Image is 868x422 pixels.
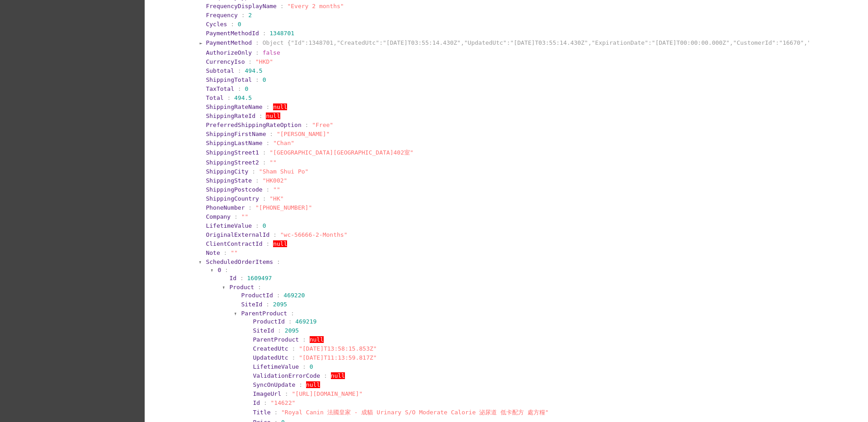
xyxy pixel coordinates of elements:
[281,409,549,416] span: "Royal Canin 法國皇家 - 成貓 Urinary S/O Moderate Calorie 泌尿道 低卡配方 處方糧"
[299,381,302,388] span: :
[245,67,263,74] span: 494.5
[206,30,259,37] span: PaymentMethodId
[206,39,252,46] span: PaymentMethod
[206,21,227,28] span: Cycles
[266,113,280,119] span: null
[310,336,324,343] span: null
[206,240,262,247] span: ClientContractId
[291,310,294,317] span: :
[287,3,344,9] span: "Every 2 months"
[253,336,299,343] span: ParentProduct
[277,258,280,265] span: :
[273,301,287,308] span: 2095
[245,85,249,92] span: 0
[206,49,252,56] span: AuthorizeOnly
[206,159,259,166] span: ShippingStreet2
[206,186,262,193] span: ShippingPostcode
[229,275,236,281] span: Id
[269,149,413,156] span: "[GEOGRAPHIC_DATA][GEOGRAPHIC_DATA]402室"
[206,3,277,9] span: FrequencyDisplayName
[277,131,330,137] span: "[PERSON_NAME]"
[255,49,259,56] span: :
[285,327,299,334] span: 2095
[206,195,259,202] span: ShippingCountry
[255,58,273,65] span: "HKD"
[253,372,320,379] span: ValidationErrorCode
[206,231,269,238] span: OriginalExternalId
[271,399,296,406] span: "14622"
[241,292,273,299] span: ProductId
[310,363,313,370] span: 0
[224,249,227,256] span: :
[252,168,255,175] span: :
[253,363,299,370] span: LifetimeValue
[206,258,273,265] span: ScheduledOrderItems
[206,131,266,137] span: ShippingFirstName
[234,213,238,220] span: :
[273,140,294,146] span: "Chan"
[206,168,248,175] span: ShippingCity
[253,399,260,406] span: Id
[263,222,266,229] span: 0
[263,195,266,202] span: :
[238,21,241,28] span: 0
[253,318,284,325] span: ProductId
[238,85,241,92] span: :
[273,231,277,238] span: :
[255,39,259,46] span: :
[206,213,231,220] span: Company
[234,94,252,101] span: 494.5
[255,204,312,211] span: "[PHONE_NUMBER]"
[264,399,267,406] span: :
[206,122,301,128] span: PreferredShippingRateOption
[206,76,252,83] span: ShippingTotal
[253,345,288,352] span: CreatedUtc
[306,381,320,388] span: null
[241,12,245,19] span: :
[248,204,252,211] span: :
[266,186,269,193] span: :
[206,113,255,119] span: ShippingRateId
[266,103,269,110] span: :
[206,58,245,65] span: CurrencyIso
[269,195,283,202] span: "HK"
[206,140,262,146] span: ShippingLastName
[292,390,363,397] span: "[URL][DOMAIN_NAME]"
[206,103,262,110] span: ShippingRateName
[206,67,234,74] span: Subtotal
[266,301,269,308] span: :
[278,327,281,334] span: :
[225,267,228,273] span: :
[259,168,309,175] span: "Sham Shui Po"
[253,390,281,397] span: ImageUrl
[206,85,234,92] span: TaxTotal
[263,159,266,166] span: :
[217,267,221,273] span: 0
[302,363,306,370] span: :
[229,284,254,291] span: Product
[247,275,272,281] span: 1609497
[273,240,287,247] span: null
[280,3,284,9] span: :
[248,12,252,19] span: 2
[285,390,288,397] span: :
[266,240,269,247] span: :
[292,354,296,361] span: :
[312,122,333,128] span: "Free"
[206,149,259,156] span: ShippingStreet1
[206,204,245,211] span: PhoneNumber
[206,222,252,229] span: LifetimeValue
[302,336,306,343] span: :
[206,94,223,101] span: Total
[277,292,280,299] span: :
[263,30,266,37] span: :
[255,177,259,184] span: :
[206,177,252,184] span: ShippingState
[241,301,262,308] span: SiteId
[240,275,244,281] span: :
[273,186,280,193] span: ""
[263,49,280,56] span: false
[269,159,277,166] span: ""
[273,103,287,110] span: null
[263,149,266,156] span: :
